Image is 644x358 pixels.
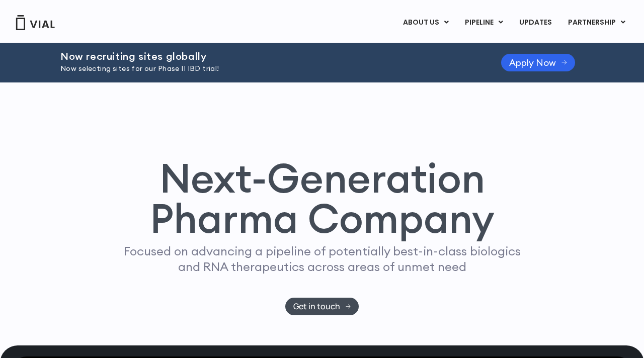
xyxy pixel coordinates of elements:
h2: Now recruiting sites globally [60,51,476,62]
a: UPDATES [511,14,559,31]
a: PIPELINEMenu Toggle [457,14,511,31]
a: Get in touch [285,298,359,315]
a: PARTNERSHIPMenu Toggle [560,14,633,31]
p: Now selecting sites for our Phase II IBD trial! [60,63,476,74]
span: Get in touch [293,303,340,310]
span: Apply Now [509,59,556,66]
img: Vial Logo [15,15,55,30]
p: Focused on advancing a pipeline of potentially best-in-class biologics and RNA therapeutics acros... [119,243,525,275]
h1: Next-Generation Pharma Company [104,158,540,238]
a: Apply Now [501,54,575,71]
a: ABOUT USMenu Toggle [395,14,456,31]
